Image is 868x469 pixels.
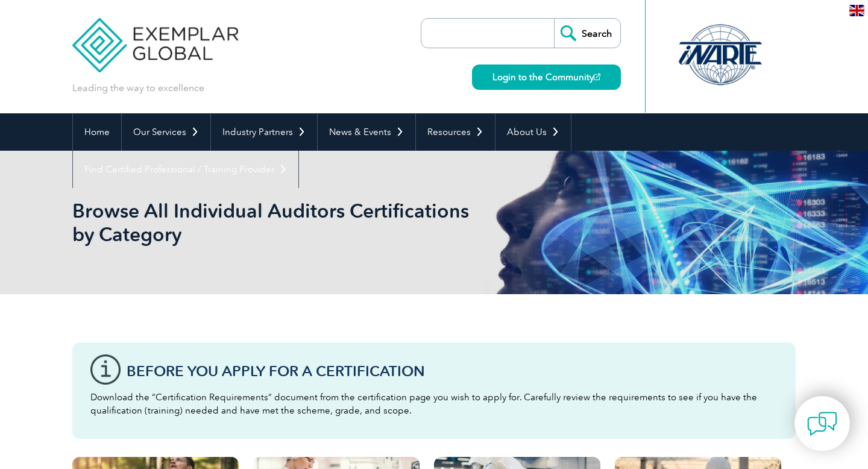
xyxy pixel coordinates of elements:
a: Home [73,113,121,151]
img: en [849,5,864,16]
h1: Browse All Individual Auditors Certifications by Category [72,199,535,246]
a: Resources [416,113,495,151]
a: News & Events [318,113,415,151]
a: About Us [495,113,571,151]
a: Find Certified Professional / Training Provider [73,151,298,188]
h3: Before You Apply For a Certification [127,364,778,379]
img: contact-chat.png [807,409,837,439]
a: Our Services [122,113,210,151]
a: Industry Partners [211,113,317,151]
img: open_square.png [594,74,600,80]
input: Search [554,19,620,48]
p: Leading the way to excellence [72,81,204,95]
a: Login to the Community [472,65,621,90]
p: Download the “Certification Requirements” document from the certification page you wish to apply ... [90,391,778,417]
